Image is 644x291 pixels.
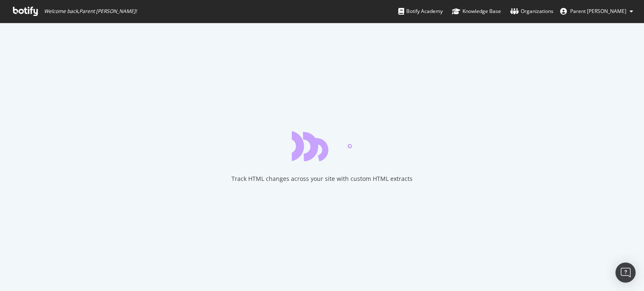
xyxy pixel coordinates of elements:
[452,7,501,15] div: Knowledge Base
[553,5,640,18] button: Parent [PERSON_NAME]
[44,8,137,15] span: Welcome back, Parent [PERSON_NAME] !
[398,7,443,15] div: Botify Academy
[292,131,352,161] div: animation
[231,175,413,183] div: Track HTML changes across your site with custom HTML extracts
[570,8,626,15] span: Parent Jeanne
[615,263,636,283] div: Open Intercom Messenger
[510,7,553,15] div: Organizations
